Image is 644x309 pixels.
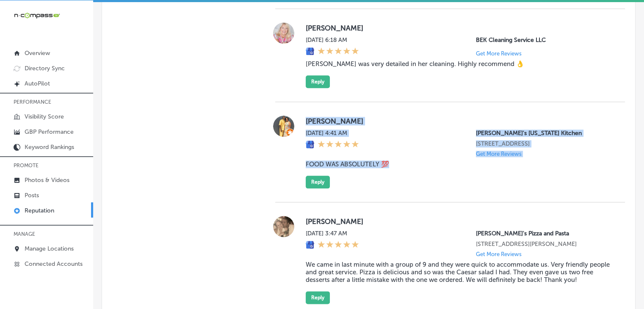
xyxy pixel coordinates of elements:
img: logo_orange.svg [14,14,20,20]
p: Get More Reviews [476,251,522,257]
div: Domain Overview [32,50,76,55]
label: [DATE] 3:47 AM [306,230,359,237]
label: [PERSON_NAME] [306,117,611,125]
p: BEK Cleaning Service LLC [476,36,611,44]
p: Get More Reviews [476,151,522,157]
p: Popeye's Louisiana Kitchen [476,130,611,137]
p: Keyword Rankings [25,143,74,151]
div: 5 Stars [318,140,359,149]
div: 5 Stars [318,47,359,56]
p: Connected Accounts [25,260,83,268]
p: 1560 Woodlane Dr [476,240,611,248]
label: [PERSON_NAME] [306,24,611,32]
img: tab_domain_overview_orange.svg [23,49,30,56]
p: 461 Western Bypass [476,140,611,147]
p: Overview [25,50,50,57]
img: tab_keywords_by_traffic_grey.svg [84,49,91,56]
p: AutoPilot [25,80,50,87]
p: Ronnally's Pizza and Pasta [476,230,611,237]
blockquote: We came in last minute with a group of 9 and they were quick to accommodate us. Very friendly peo... [306,261,611,284]
blockquote: FOOD WAS ABSOLUTELY 💯 [306,160,611,168]
p: Posts [25,192,39,199]
p: Reputation [25,207,54,214]
div: 5 Stars [318,240,359,250]
p: Visibility Score [25,113,64,120]
button: Reply [306,75,330,88]
p: Directory Sync [25,65,65,72]
blockquote: [PERSON_NAME] was very detailed in her cleaning. Highly recommend 👌 [306,60,611,68]
label: [DATE] 4:41 AM [306,130,359,137]
p: Manage Locations [25,245,74,252]
button: Reply [306,176,330,188]
p: Get More Reviews [476,50,522,57]
img: website_grey.svg [14,22,20,29]
div: Domain: [DOMAIN_NAME] [22,22,93,29]
div: Keywords by Traffic [94,50,143,55]
div: v 4.0.25 [24,14,41,20]
label: [DATE] 6:18 AM [306,36,359,44]
p: GBP Performance [25,128,74,135]
img: 660ab0bf-5cc7-4cb8-ba1c-48b5ae0f18e60NCTV_CLogo_TV_Black_-500x88.png [14,11,60,19]
label: [PERSON_NAME] [306,217,611,226]
p: Photos & Videos [25,177,69,184]
button: Reply [306,291,330,304]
